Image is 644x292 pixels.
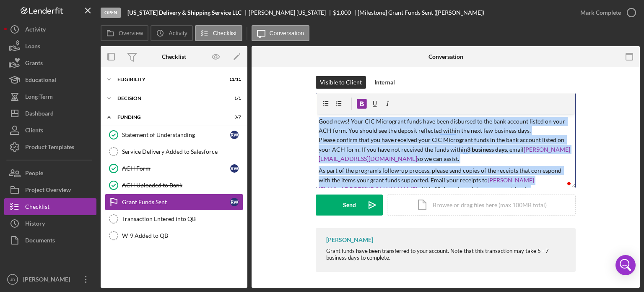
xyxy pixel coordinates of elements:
a: Transaction Entered into QB [105,210,243,227]
label: Activity [169,30,187,37]
div: Grant Funds Sent [122,199,230,205]
div: 11 / 11 [226,77,241,82]
button: Grants [4,55,96,71]
div: R W [230,198,239,206]
button: People [4,165,96,182]
label: Overview [119,30,143,37]
div: Dashboard [25,105,54,124]
div: $1,000 [333,9,351,16]
div: Documents [25,232,55,251]
div: Open Intercom Messenger [615,255,636,275]
button: Mark Complete [572,4,640,21]
div: Decision [117,96,220,101]
div: ACH Uploaded to Bank [122,182,243,189]
button: Product Templates [4,139,96,155]
button: Educational [4,71,96,88]
a: ACH FormRW [105,160,243,177]
div: Long-Term [25,88,53,107]
p: Good news! Your CIC Microgrant funds have been disbursed to the bank account listed on your ACH f... [319,117,573,164]
button: JD[PERSON_NAME] [4,271,96,288]
div: Mark Complete [580,4,621,21]
div: History [25,215,45,234]
button: Checklist [195,25,242,41]
div: To enrich screen reader interactions, please activate Accessibility in Grammarly extension settings [316,114,575,188]
div: Transaction Entered into QB [122,216,243,222]
div: Service Delivery Added to Salesforce [122,148,243,155]
div: Open [101,8,121,18]
div: Project Overview [25,182,71,200]
div: Activity [25,21,46,40]
button: Project Overview [4,182,96,198]
button: Loans [4,38,96,55]
a: Grant Funds SentRW [105,194,243,210]
div: Loans [25,38,40,57]
div: Internal [374,76,395,89]
div: Product Templates [25,139,74,158]
div: Educational [25,71,56,90]
div: Grants [25,55,43,74]
div: 3 / 7 [226,115,241,120]
button: Conversation [252,25,310,41]
span: Grant funds have been transferred to your account. Note that this transaction may take 5 - 7 busi... [326,247,549,261]
div: [PERSON_NAME] [21,271,75,290]
div: W-9 Added to QB [122,232,243,239]
div: Conversation [428,53,463,60]
div: FUNDING [117,115,220,120]
label: Checklist [213,30,237,37]
strong: 3 business days [467,146,507,153]
button: Overview [101,25,148,41]
button: Internal [370,76,399,89]
div: Clients [25,122,43,141]
a: W-9 Added to QB [105,227,243,244]
div: Send [343,195,356,216]
p: As part of the program’s follow-up process, please send copies of the receipts that correspond wi... [319,166,573,194]
div: People [25,165,43,184]
button: Clients [4,122,96,139]
div: [PERSON_NAME] [US_STATE] [249,9,333,16]
text: JD [10,277,15,282]
button: Activity [4,21,96,38]
button: History [4,215,96,232]
label: Conversation [270,30,304,37]
div: ELIGIBILITY [117,77,220,82]
b: [US_STATE] Delivery & Shipping Service LLC [127,9,241,16]
button: Checklist [4,198,96,215]
button: Dashboard [4,105,96,122]
button: Visible to Client [316,76,366,89]
div: Checklist [25,198,49,217]
a: Statement of UnderstandingRW [105,126,243,143]
strong: 30 days [434,186,454,193]
button: Documents [4,232,96,249]
a: Service Delivery Added to Salesforce [105,143,243,160]
div: [PERSON_NAME] [326,237,373,243]
div: ACH Form [122,165,230,172]
div: R W [230,131,239,139]
div: Visible to Client [320,76,362,89]
div: Statement of Understanding [122,132,230,138]
div: Checklist [162,53,186,60]
div: R W [230,164,239,173]
div: [Milestone] Grant Funds Sent ([PERSON_NAME]) [358,9,484,16]
button: Long-Term [4,88,96,105]
button: Send [316,195,383,216]
button: Activity [151,25,192,41]
div: 1 / 1 [226,96,241,101]
a: ACH Uploaded to Bank [105,177,243,194]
